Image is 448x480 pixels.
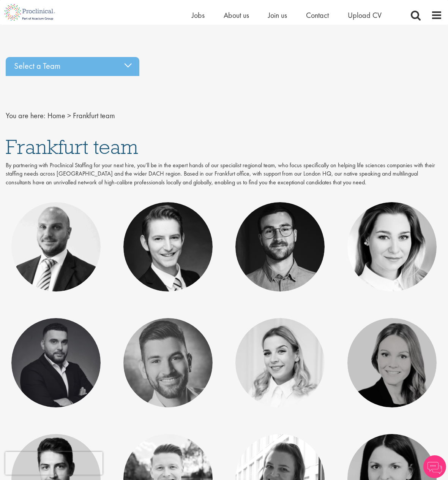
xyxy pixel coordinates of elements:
a: breadcrumb link [47,111,65,120]
span: You are here: [6,111,46,120]
img: Chatbot [423,455,446,478]
a: Jobs [192,10,205,20]
span: Frankfurt team [6,134,138,160]
a: About us [224,10,249,20]
a: Contact [306,10,329,20]
a: Upload CV [348,10,382,20]
span: Frankfurt team [73,111,115,120]
p: By partnering with Proclinical Staffing for your next hire, you’ll be in the expert hands of our ... [6,161,442,187]
div: Select a Team [6,57,139,76]
iframe: reCAPTCHA [5,452,103,475]
a: Join us [268,10,287,20]
span: > [67,111,71,120]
